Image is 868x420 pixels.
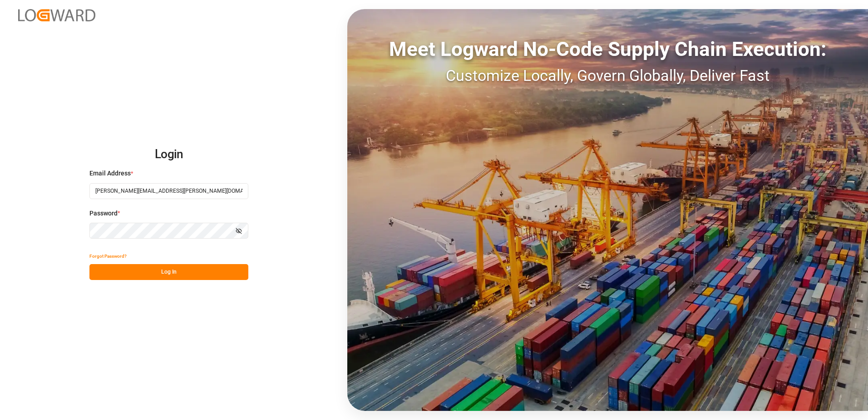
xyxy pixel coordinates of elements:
[89,140,248,169] h2: Login
[18,9,95,21] img: Logward_new_orange.png
[89,248,127,264] button: Forgot Password?
[89,209,118,218] span: Password
[89,169,131,178] span: Email Address
[89,183,248,199] input: Enter your email
[89,264,248,280] button: Log In
[347,64,868,87] div: Customize Locally, Govern Globally, Deliver Fast
[347,34,868,64] div: Meet Logward No-Code Supply Chain Execution:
